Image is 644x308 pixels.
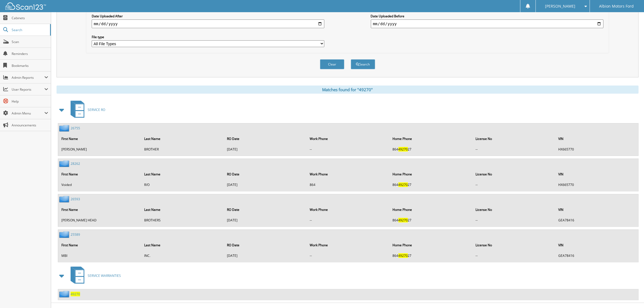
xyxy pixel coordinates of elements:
[307,180,389,189] td: 864
[556,251,638,260] td: GEA78416
[224,216,306,225] td: [DATE]
[92,35,325,39] label: File type
[599,5,634,8] span: Albion Motors Ford
[224,240,306,251] th: RO Date
[59,216,141,225] td: [PERSON_NAME] HEAD
[398,253,408,258] span: 49270
[71,161,80,166] a: 28262
[12,28,47,32] span: Search
[390,240,472,251] th: Home Phone
[12,16,48,20] span: Cabinets
[307,204,389,215] th: Work Phone
[5,2,46,10] img: scan123-logo-white.svg
[59,133,141,144] th: First Name
[88,273,121,278] span: SERVICE WARRANTIES
[320,59,344,69] button: Clear
[398,182,408,187] span: 49270
[12,63,48,68] span: Bookmarks
[92,14,325,18] label: Date Uploaded After
[398,218,408,222] span: 49270
[224,180,306,189] td: [DATE]
[57,86,639,94] div: Matches found for "49270"
[224,169,306,180] th: RO Date
[59,204,141,215] th: First Name
[59,125,71,132] img: folder2.png
[473,204,555,215] th: License No
[71,232,80,237] a: 25589
[59,251,141,260] td: MBI
[141,145,224,154] td: BROTHER
[473,145,555,154] td: --
[141,133,224,144] th: Last Name
[473,133,555,144] th: License No
[390,251,472,260] td: 864 27
[141,216,224,225] td: BROTHERS
[390,169,472,180] th: Home Phone
[59,145,141,154] td: [PERSON_NAME]
[473,216,555,225] td: --
[556,145,638,154] td: HX665770
[556,133,638,144] th: VIN
[617,282,644,308] iframe: Chat Widget
[141,240,224,251] th: Last Name
[224,133,306,144] th: RO Date
[59,180,141,189] td: Voided
[390,204,472,215] th: Home Phone
[307,216,389,225] td: --
[12,40,48,44] span: Scan
[67,99,105,120] a: SERVICE RO
[390,133,472,144] th: Home Phone
[59,240,141,251] th: First Name
[371,19,604,28] input: end
[141,251,224,260] td: INC.
[141,180,224,189] td: R/O
[351,59,375,69] button: Search
[307,169,389,180] th: Work Phone
[224,204,306,215] th: RO Date
[141,204,224,215] th: Last Name
[307,240,389,251] th: Work Phone
[473,240,555,251] th: License No
[12,99,48,104] span: Help
[556,180,638,189] td: HX665770
[59,169,141,180] th: First Name
[12,123,48,127] span: Announcements
[556,240,638,251] th: VIN
[224,145,306,154] td: [DATE]
[59,160,71,167] img: folder2.png
[473,169,555,180] th: License No
[71,197,80,201] a: 26593
[12,111,44,116] span: Admin Menu
[545,5,575,8] span: [PERSON_NAME]
[556,204,638,215] th: VIN
[390,145,472,154] td: 864 27
[59,196,71,202] img: folder2.png
[59,291,71,297] img: folder2.png
[71,126,80,130] a: 26755
[390,216,472,225] td: 864 27
[141,169,224,180] th: Last Name
[473,251,555,260] td: --
[556,216,638,225] td: GEA78416
[12,75,44,80] span: Admin Reports
[307,145,389,154] td: --
[71,292,80,296] a: 49270
[307,251,389,260] td: --
[371,14,604,18] label: Date Uploaded Before
[67,265,121,286] a: SERVICE WARRANTIES
[398,147,408,152] span: 49270
[224,251,306,260] td: [DATE]
[473,180,555,189] td: --
[390,180,472,189] td: 864 27
[88,107,105,112] span: SERVICE RO
[12,87,44,92] span: User Reports
[307,133,389,144] th: Work Phone
[59,231,71,238] img: folder2.png
[12,51,48,56] span: Reminders
[92,19,325,28] input: start
[556,169,638,180] th: VIN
